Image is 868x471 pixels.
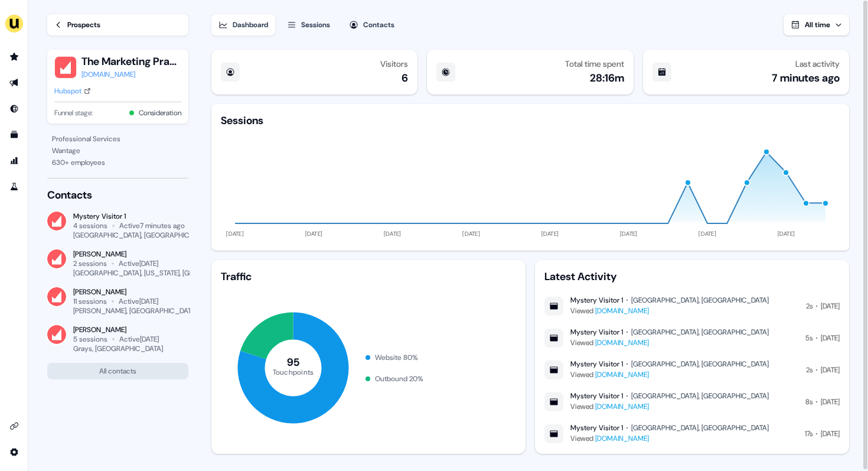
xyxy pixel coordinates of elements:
a: Go to integrations [5,443,24,462]
div: Mystery Visitor 1 [570,327,623,337]
div: Mystery Visitor 1 [570,391,623,401]
div: [GEOGRAPHIC_DATA], [GEOGRAPHIC_DATA] [73,230,212,240]
div: Traffic [221,269,516,284]
tspan: [DATE] [541,230,559,238]
div: 11 sessions [73,297,107,306]
div: 630 + employees [52,157,184,168]
a: [DOMAIN_NAME] [81,69,181,80]
tspan: [DATE] [777,230,795,238]
div: Contacts [47,188,188,202]
div: Sessions [221,113,263,128]
div: Wantage [52,145,184,157]
a: [DOMAIN_NAME] [595,402,649,411]
div: 2s [806,300,812,312]
tspan: [DATE] [384,230,402,238]
a: Go to integrations [5,417,24,436]
a: Go to attribution [5,151,24,170]
div: 7 minutes ago [772,71,840,85]
div: Active [DATE] [119,334,159,344]
span: Funnel stage: [54,107,93,119]
div: Website 80 % [375,352,418,363]
a: Go to experiments [5,177,24,196]
div: [GEOGRAPHIC_DATA], [GEOGRAPHIC_DATA] [631,391,769,401]
div: Hubspot [54,85,81,97]
a: Go to templates [5,125,24,144]
button: Dashboard [211,14,275,35]
div: Viewed [570,337,769,349]
a: [DOMAIN_NAME] [595,306,649,316]
tspan: [DATE] [226,230,244,238]
div: 2s [806,364,812,376]
div: [PERSON_NAME] [73,287,188,297]
button: The Marketing Practice [81,54,181,69]
div: [PERSON_NAME], [GEOGRAPHIC_DATA] [73,306,197,316]
div: [DATE] [821,396,840,408]
tspan: Touchpoints [272,367,314,376]
div: Grays, [GEOGRAPHIC_DATA] [73,344,163,353]
a: Prospects [47,14,188,35]
div: Active [DATE] [119,259,158,268]
div: Contacts [363,19,394,31]
div: Professional Services [52,133,184,145]
div: [GEOGRAPHIC_DATA], [US_STATE], [GEOGRAPHIC_DATA] [73,268,250,278]
div: 2 sessions [73,259,107,268]
div: [GEOGRAPHIC_DATA], [GEOGRAPHIC_DATA] [631,423,769,433]
tspan: [DATE] [462,230,480,238]
button: All contacts [47,363,188,379]
div: [DATE] [821,428,840,440]
a: Hubspot [54,85,91,97]
div: 6 [402,71,408,85]
div: [GEOGRAPHIC_DATA], [GEOGRAPHIC_DATA] [631,327,769,337]
tspan: 95 [286,355,299,369]
div: [GEOGRAPHIC_DATA], [GEOGRAPHIC_DATA] [631,359,769,369]
div: Visitors [380,59,408,69]
div: 17s [805,428,812,440]
div: Viewed [570,433,769,444]
tspan: [DATE] [305,230,322,238]
tspan: [DATE] [620,230,638,238]
button: Sessions [280,14,337,35]
div: Mystery Visitor 1 [570,359,623,369]
div: [GEOGRAPHIC_DATA], [GEOGRAPHIC_DATA] [631,295,769,305]
div: 4 sessions [73,221,107,230]
div: [DATE] [821,300,840,312]
div: Dashboard [233,19,268,31]
div: 5s [805,332,812,344]
div: Sessions [301,19,330,31]
div: [PERSON_NAME] [73,325,163,334]
div: Viewed [570,305,769,317]
span: All time [805,20,830,30]
div: Viewed [570,401,769,412]
div: Outbound 20 % [375,373,423,385]
div: Prospects [67,19,100,31]
a: [DOMAIN_NAME] [595,338,649,347]
div: 8s [805,396,812,408]
div: Last activity [795,59,840,69]
div: Viewed [570,369,769,381]
a: Go to outbound experience [5,73,24,92]
div: 28:16m [590,71,624,85]
a: Go to Inbound [5,99,24,118]
div: Mystery Visitor 1 [570,423,623,433]
a: Go to prospects [5,47,24,66]
a: [DOMAIN_NAME] [595,434,649,443]
a: [DOMAIN_NAME] [595,370,649,379]
button: Contacts [342,14,402,35]
div: [PERSON_NAME] [73,249,188,259]
div: [DATE] [821,332,840,344]
div: Latest Activity [544,269,840,284]
button: All time [784,14,849,35]
div: Mystery Visitor 1 [73,212,188,221]
div: Total time spent [565,59,624,69]
button: Consideration [139,107,181,119]
tspan: [DATE] [699,230,716,238]
div: [DATE] [821,364,840,376]
div: Mystery Visitor 1 [570,295,623,305]
div: Active [DATE] [119,297,158,306]
div: Active 7 minutes ago [119,221,185,230]
div: 5 sessions [73,334,107,344]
